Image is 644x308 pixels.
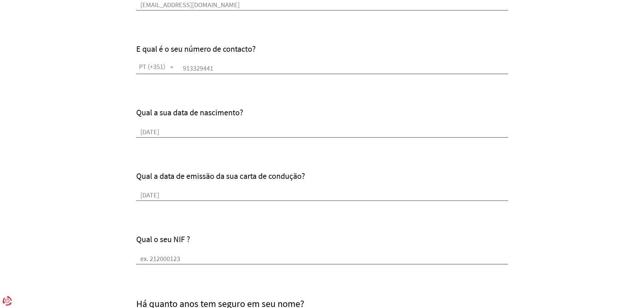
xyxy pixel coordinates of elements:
[136,254,508,264] input: ex. 212000123
[179,64,508,74] input: ex. 911234567
[136,171,305,181] label: Qual a data de emissão da sua carta de condução?
[136,0,508,10] input: ex. email@email.com
[139,63,165,72] span: PT (+351)
[136,191,508,201] input: ex. 01/01/1980
[136,234,190,244] label: Qual o seu NIF ?
[136,127,508,138] input: ex. 05/03/1985
[136,107,243,118] label: Qual a sua data de nascimento?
